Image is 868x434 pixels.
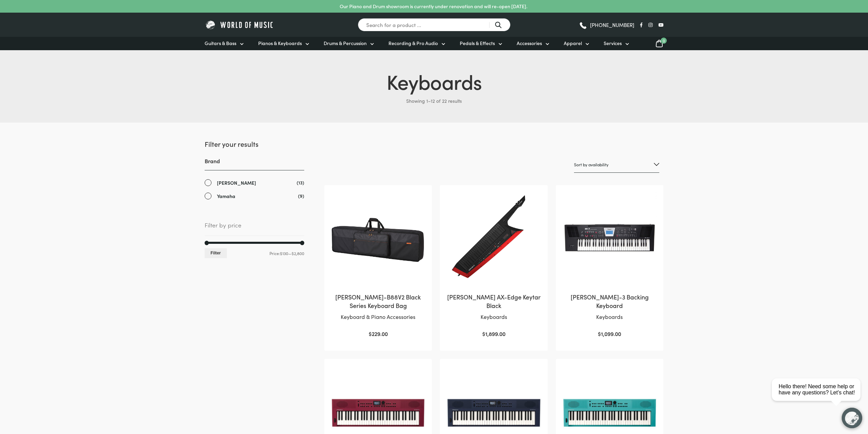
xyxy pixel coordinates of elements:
[258,40,302,47] span: Pianos & Keyboards
[447,312,541,321] p: Keyboards
[324,40,367,47] span: Drums & Percussion
[205,157,304,170] h3: Brand
[205,40,236,47] span: Guitars & Bass
[298,192,304,199] span: (9)
[205,67,663,95] h1: Keyboards
[564,40,582,47] span: Apparel
[482,330,505,337] bdi: 1,899.00
[205,157,304,200] div: Brand
[598,330,621,337] bdi: 1,099.00
[340,3,527,10] p: Our Piano and Drum showroom is currently under renovation and will re-open [DATE].
[292,250,304,256] span: $2,800
[574,157,659,173] select: Shop order
[563,192,657,338] a: [PERSON_NAME]-3 Backing KeyboardKeyboards $1,099.00
[205,95,663,106] p: Showing 1–12 of 22 results
[205,19,275,30] img: World of Music
[563,293,657,310] h2: [PERSON_NAME]-3 Backing Keyboard
[331,192,425,286] img: Roland CB 888V2 Keyboard Bag Closed
[297,179,304,186] span: (13)
[598,330,601,337] span: $
[217,179,256,187] span: [PERSON_NAME]
[661,38,667,44] span: 0
[447,192,541,338] a: [PERSON_NAME] AX-Edge Keytar BlackKeyboards $1,899.00
[205,179,304,187] a: [PERSON_NAME]
[205,192,304,200] a: Yamaha
[563,192,657,286] img: Roland BK-3 Backing Keyboard
[331,293,425,310] h2: [PERSON_NAME]-B88V2 Black Series Keyboard Bag
[331,312,425,321] p: Keyboard & Piano Accessories
[280,250,288,256] span: $130
[388,40,438,47] span: Recording & Pro Audio
[563,312,657,321] p: Keyboards
[482,330,485,337] span: $
[205,220,304,236] span: Filter by price
[460,40,495,47] span: Pedals & Effects
[205,139,304,149] h2: Filter your results
[205,248,304,258] div: Price: —
[331,192,425,338] a: [PERSON_NAME]-B88V2 Black Series Keyboard BagKeyboard & Piano Accessories $229.00
[517,40,542,47] span: Accessories
[447,293,541,310] h2: [PERSON_NAME] AX-Edge Keytar Black
[769,359,868,434] iframe: Chat with our support team
[217,192,235,200] span: Yamaha
[369,330,372,337] span: $
[579,20,634,30] a: [PHONE_NUMBER]
[604,40,622,47] span: Services
[205,248,227,258] button: Filter
[358,18,511,31] input: Search for a product ...
[447,192,541,286] img: Roland AX-EDGE
[369,330,388,337] bdi: 229.00
[590,22,634,27] span: [PHONE_NUMBER]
